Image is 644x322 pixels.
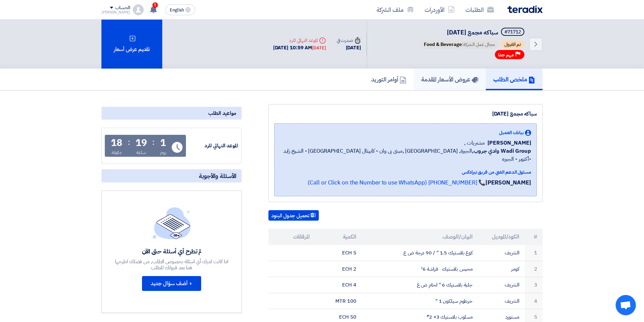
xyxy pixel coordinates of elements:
[525,245,543,261] td: 1
[101,107,242,120] div: مواعيد الطلب
[273,37,326,44] div: الموعد النهائي للرد
[414,69,486,90] a: عروض الأسعار المقدمة
[447,28,498,37] span: سباكه مجمع [DATE]
[362,277,478,293] td: جلبة بلاستيك 6 " لحام ض ع
[199,172,236,180] span: الأسئلة والأجوبة
[364,69,414,90] a: أوامر التوريد
[337,37,361,44] div: صدرت في
[525,229,543,245] th: #
[478,229,525,245] th: الكود/الموديل
[153,207,191,239] img: empty_state_list.svg
[362,245,478,261] td: كوع بلاستيك 1.5 " / 90 درجة ض ع
[170,8,184,13] span: English
[362,293,478,309] td: خرطوم سيلكون 1 "
[507,5,543,13] img: Teradix logo
[525,293,543,309] td: 4
[478,261,525,277] td: كومر
[419,28,526,37] h5: سباكه مجمع 7-10-2025
[136,138,147,148] div: 19
[112,149,122,156] div: دقيقة
[499,129,524,136] span: بيانات العميل
[128,136,130,148] div: :
[315,245,362,261] td: 5 ECH
[478,293,525,309] td: الشريف
[424,41,462,48] span: Food & Beverage
[273,44,326,52] div: [DATE] 10:59 AM
[371,2,419,18] a: ملف الشركة
[337,44,361,52] div: [DATE]
[308,178,485,187] a: 📞 [PHONE_NUMBER] (Call or Click on the Number to use WhatsApp)
[280,147,531,163] span: الجيزة, [GEOGRAPHIC_DATA] ,مبنى بى وان - كابيتال [GEOGRAPHIC_DATA] - الشيخ زايد -أكتوبر - الجيزه
[136,149,146,156] div: ساعة
[114,247,229,255] div: لم تطرح أي أسئلة حتى الآن
[312,45,326,51] div: [DATE]
[487,139,531,147] span: [PERSON_NAME]
[268,229,315,245] th: المرفقات
[504,30,521,34] div: #71712
[111,138,122,148] div: 18
[525,277,543,293] td: 3
[419,2,460,18] a: الأوردرات
[315,293,362,309] td: 100 MTR
[315,229,362,245] th: الكمية
[160,149,166,156] div: يوم
[152,2,158,8] span: 1
[525,261,543,277] td: 2
[616,295,636,315] div: Open chat
[501,41,524,49] span: تم القبول
[165,4,195,15] button: English
[274,110,537,118] div: سباكه مجمع [DATE]
[280,169,531,176] div: مسئول الدعم الفني من فريق تيرادكس
[421,75,478,83] h5: عروض الأسعار المقدمة
[268,210,319,221] button: تحميل جدول البنود
[362,229,478,245] th: البيان/الوصف
[460,2,499,18] a: الطلبات
[478,245,525,261] td: الشريف
[115,5,130,11] div: الحساب
[478,277,525,293] td: الشريف
[142,276,201,291] button: + أضف سؤال جديد
[472,147,531,155] b: Wadi Group وادي جروب,
[486,69,543,90] a: ملخص الطلب
[362,261,478,277] td: محبس بلاستيك فراشة 6 ً
[315,261,362,277] td: 2 ECH
[101,10,130,14] div: [PERSON_NAME]
[485,178,531,187] strong: [PERSON_NAME]
[187,142,238,150] div: الموعد النهائي للرد
[315,277,362,293] td: 4 ECH
[464,139,485,147] span: مشتريات ,
[493,75,535,83] h5: ملخص الطلب
[421,41,498,49] span: مجال عمل الشركة:
[371,75,406,83] h5: أوامر التوريد
[114,258,229,271] div: اذا كانت لديك أي اسئلة بخصوص الطلب, من فضلك اطرحها هنا بعد قبولك للطلب
[133,4,144,15] img: profile_test.png
[152,136,154,148] div: :
[498,52,514,58] span: مهم جدا
[101,20,162,69] div: تقديم عرض أسعار
[160,138,166,148] div: 1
